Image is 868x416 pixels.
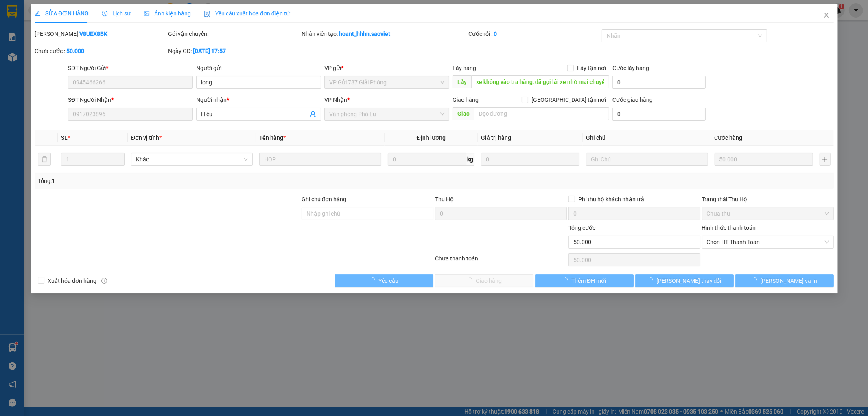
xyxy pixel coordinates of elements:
[370,277,378,283] span: loading
[568,225,595,231] span: Tổng cước
[102,10,131,17] span: Lịch sử
[481,134,511,141] span: Giá trị hàng
[35,29,166,38] div: [PERSON_NAME]:
[204,10,290,17] span: Yêu cầu xuất hóa đơn điện tử
[193,48,226,54] b: [DATE] 17:57
[102,11,107,16] span: clock-circle
[324,64,449,73] div: VP gửi
[131,134,162,141] span: Đơn vị tính
[528,95,609,104] span: [GEOGRAPHIC_DATA] tận nơi
[434,254,568,268] div: Chưa thanh toán
[452,107,474,120] span: Giao
[815,4,837,27] button: Close
[562,277,571,283] span: loading
[196,64,321,73] div: Người gửi
[302,196,346,202] label: Ghi chú đơn hàng
[79,31,107,37] b: V8UEX8BK
[302,29,467,38] div: Nhân viên tạo:
[259,153,381,166] input: VD: Bàn, Ghế
[571,276,606,285] span: Thêm ĐH mới
[819,153,830,166] button: plus
[204,11,210,17] img: icon
[435,274,533,287] button: Giao hàng
[471,75,609,88] input: Dọc đường
[329,76,444,88] span: VP Gửi 787 Giải Phóng
[335,274,433,287] button: Yêu cầu
[493,31,496,37] b: 0
[612,65,649,71] label: Cước lấy hàng
[823,12,829,18] span: close
[706,207,829,220] span: Chưa thu
[329,108,444,120] span: Văn phòng Phố Lu
[635,274,733,287] button: [PERSON_NAME] thay đổi
[760,276,817,285] span: [PERSON_NAME] và In
[417,134,446,141] span: Định lượng
[612,108,705,121] input: Cước giao hàng
[136,153,248,165] span: Khác
[751,277,760,283] span: loading
[35,46,166,55] div: Chưa cước :
[714,134,742,141] span: Cước hàng
[35,11,40,16] span: edit
[466,153,474,166] span: kg
[481,153,579,166] input: 0
[168,46,300,55] div: Ngày GD:
[144,11,149,16] span: picture
[168,29,300,38] div: Gói vận chuyển:
[101,278,107,284] span: info-circle
[647,277,656,283] span: loading
[735,274,833,287] button: [PERSON_NAME] và In
[61,134,68,141] span: SL
[435,196,453,202] span: Thu Hộ
[586,153,708,166] input: Ghi Chú
[574,64,609,73] span: Lấy tận nơi
[66,48,84,54] b: 50.000
[196,95,321,104] div: Người nhận
[706,236,829,248] span: Chọn HT Thanh Toán
[310,111,316,117] span: user-add
[339,31,390,37] b: hoant_hhhn.saoviet
[38,153,51,166] button: delete
[68,64,193,73] div: SĐT Người Gửi
[452,75,471,88] span: Lấy
[44,276,100,285] span: Xuất hóa đơn hàng
[452,65,476,71] span: Lấy hàng
[302,207,433,220] input: Ghi chú đơn hàng
[324,97,347,103] span: VP Nhận
[656,276,722,285] span: [PERSON_NAME] thay đổi
[612,97,653,103] label: Cước giao hàng
[583,130,711,146] th: Ghi chú
[714,153,813,166] input: 0
[702,195,833,204] div: Trạng thái Thu Hộ
[144,10,191,17] span: Ảnh kiện hàng
[612,76,705,89] input: Cước lấy hàng
[468,29,600,38] div: Cước rồi :
[452,97,478,103] span: Giao hàng
[535,274,633,287] button: Thêm ĐH mới
[474,107,609,120] input: Dọc đường
[35,10,89,17] span: SỬA ĐƠN HÀNG
[702,225,756,231] label: Hình thức thanh toán
[38,176,335,185] div: Tổng: 1
[68,95,193,104] div: SĐT Người Nhận
[575,195,647,204] span: Phí thu hộ khách nhận trả
[259,134,286,141] span: Tên hàng
[378,276,398,285] span: Yêu cầu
